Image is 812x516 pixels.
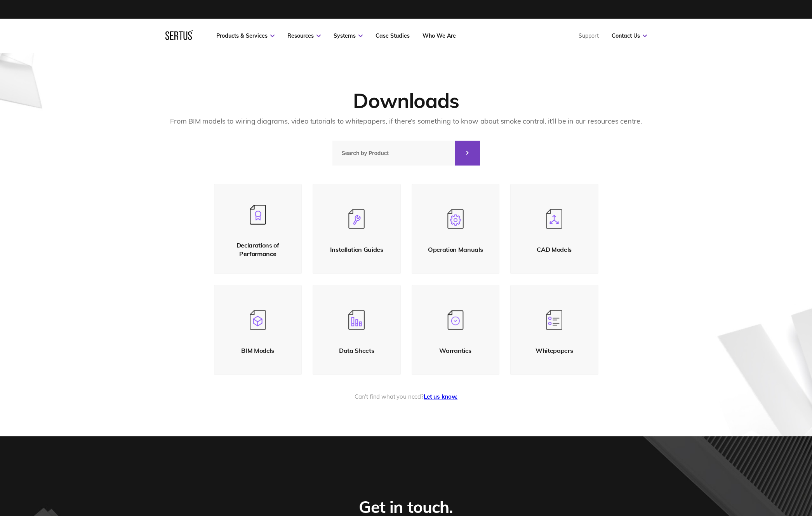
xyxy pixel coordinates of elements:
a: Let us know. [424,393,457,400]
a: Products & Services [216,32,275,39]
a: Resources [287,32,321,39]
div: Data Sheets [339,346,374,355]
a: Case Studies [376,32,410,39]
div: Declarations of Performance [222,241,294,258]
div: From BIM models to wiring diagrams, video tutorials to whitepapers, if there’s something to know ... [41,116,772,127]
a: Support [579,32,599,39]
a: Who We Are [423,32,456,39]
a: Warranties [412,285,500,375]
div: Warranties [439,346,471,355]
a: Declarations of Performance [214,184,302,274]
a: Operation Manuals [412,184,500,274]
a: Contact Us [612,32,647,39]
div: Operation Manuals [428,245,483,254]
div: CAD Models [537,245,572,254]
div: BIM Models [241,346,274,355]
iframe: Chat Widget [773,479,812,516]
div: Whitepapers [536,346,573,355]
a: Data Sheets [313,285,401,375]
input: Search by Product [332,141,455,166]
a: Whitepapers [510,285,598,375]
div: Installation Guides [330,245,383,254]
a: Installation Guides [313,184,401,274]
a: Systems [334,32,363,39]
a: CAD Models [510,184,598,274]
a: BIM Models [214,285,302,375]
